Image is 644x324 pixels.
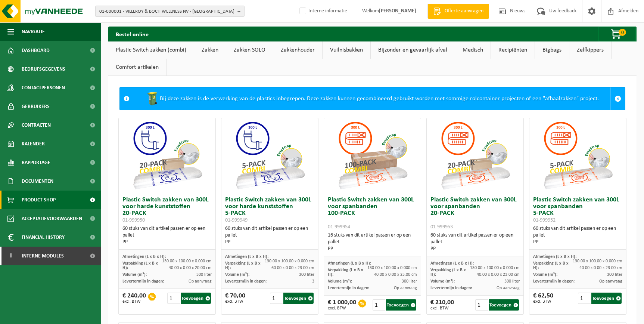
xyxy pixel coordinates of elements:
[430,279,455,284] span: Volume (m³):
[533,225,622,246] div: 60 stuks van dit artikel passen er op een pallet
[402,279,417,284] span: 300 liter
[328,232,417,252] div: 16 stuks van dit artikel passen er op een pallet
[533,261,569,270] span: Verpakking (L x B x H):
[22,41,50,60] span: Dashboard
[225,293,245,304] div: € 70,00
[162,259,212,263] span: 130.00 x 100.00 x 0.000 cm
[535,41,569,59] a: Bigbags
[328,279,352,284] span: Volume (m³):
[22,228,65,247] span: Financial History
[22,247,64,265] span: Interne modules
[22,60,65,78] span: Bedrijfsgegevens
[108,59,166,76] a: Comfort artikelen
[122,225,212,246] div: 60 stuks van dit artikel passen er op een pallet
[22,191,56,209] span: Product Shop
[541,118,615,193] img: 01-999952
[533,272,557,277] span: Volume (m³):
[122,299,146,304] span: excl. BTW
[430,268,466,277] span: Verpakking (L x B x H):
[578,293,591,304] input: 1
[430,261,474,266] span: Afmetingen (L x B x H):
[225,261,261,270] span: Verpakking (L x B x H):
[225,217,248,223] span: 01-999949
[394,286,417,290] span: Op aanvraag
[95,6,245,17] button: 01-000001 - VILLEROY & BOCH WELLNESS NV - [GEOGRAPHIC_DATA]
[328,268,363,277] span: Verpakking (L x B x H):
[225,225,314,246] div: 60 stuks van dit artikel passen er op een pallet
[108,27,156,41] h2: Bestel online
[328,197,417,230] h3: Plastic Switch zakken van 300L voor spanbanden 100-PACK
[312,279,314,284] span: 3
[169,266,212,270] span: 40.00 x 0.00 x 20.00 cm
[335,118,410,193] img: 01-999954
[477,272,520,277] span: 40.00 x 0.00 x 23.00 cm
[225,254,268,259] span: Afmetingen (L x B x H):
[430,306,454,311] span: excl. BTW
[99,6,234,17] span: 01-000001 - VILLEROY & BOCH WELLNESS NV - [GEOGRAPHIC_DATA]
[607,272,622,277] span: 300 liter
[591,293,622,304] button: Toevoegen
[273,41,322,59] a: Zakkenhouder
[225,299,245,304] span: excl. BTW
[225,279,267,284] span: Levertermijn in dagen:
[328,286,369,290] span: Levertermijn in dagen:
[130,118,205,193] img: 01-999950
[371,41,455,59] a: Bijzonder en gevaarlijk afval
[489,299,519,311] button: Toevoegen
[386,299,416,311] button: Toevoegen
[599,279,622,284] span: Op aanvraag
[226,41,273,59] a: Zakken SOLO
[181,293,211,304] button: Toevoegen
[430,197,520,230] h3: Plastic Switch zakken van 300L voor spanbanden 20-PACK
[374,272,417,277] span: 40.00 x 0.00 x 23.00 cm
[122,217,145,223] span: 01-999950
[619,29,626,36] span: 0
[573,259,622,263] span: 130.00 x 100.00 x 0.000 cm
[475,299,488,311] input: 1
[22,116,51,135] span: Contracten
[122,293,146,304] div: € 240,00
[443,7,485,15] span: Offerte aanvragen
[430,232,520,252] div: 60 stuks van dit artikel passen er op een pallet
[22,172,53,191] span: Documenten
[328,261,371,266] span: Afmetingen (L x B x H):
[533,239,622,246] div: PP
[271,266,314,270] span: 60.00 x 0.00 x 23.00 cm
[299,272,314,277] span: 300 liter
[470,266,520,270] span: 130.00 x 100.00 x 0.000 cm
[373,299,386,311] input: 1
[265,259,314,263] span: 130.00 x 100.00 x 0.000 cm
[504,279,520,284] span: 300 liter
[328,299,356,311] div: € 1 000,00
[283,293,314,304] button: Toevoegen
[533,293,553,304] div: € 62,50
[533,299,553,304] span: excl. BTW
[379,8,416,14] strong: [PERSON_NAME]
[167,293,180,304] input: 1
[497,286,520,290] span: Op aanvraag
[328,306,356,311] span: excl. BTW
[108,41,194,59] a: Plastic Switch zakken (combi)
[133,87,610,110] div: Bij deze zakken is de verwerking van de plastics inbegrepen. Deze zakken kunnen gecombineerd gebr...
[225,239,314,246] div: PP
[533,197,622,223] h3: Plastic Switch zakken van 300L voor spanbanden 5-PACK
[189,279,212,284] span: Op aanvraag
[145,91,160,106] img: WB-0240-HPE-GN-50.png
[7,247,14,265] span: I
[533,254,576,259] span: Afmetingen (L x B x H):
[196,272,212,277] span: 300 liter
[298,6,347,17] label: Interne informatie
[328,246,417,252] div: PP
[122,261,158,270] span: Verpakking (L x B x H):
[270,293,283,304] input: 1
[22,22,45,41] span: Navigatie
[22,78,65,97] span: Contactpersonen
[438,118,513,193] img: 01-999953
[122,254,166,259] span: Afmetingen (L x B x H):
[22,97,50,116] span: Gebruikers
[430,299,454,311] div: € 210,00
[569,41,611,59] a: Zelfkippers
[598,27,636,41] button: 0
[430,246,520,252] div: PP
[233,118,307,193] img: 01-999949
